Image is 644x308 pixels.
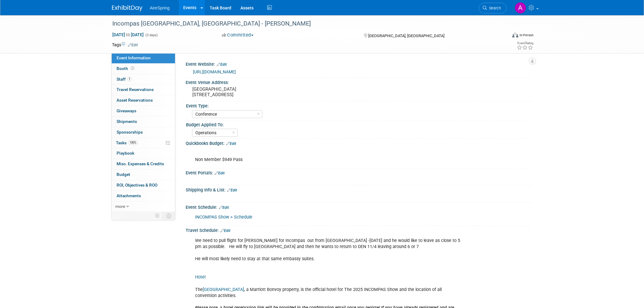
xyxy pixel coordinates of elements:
div: Non Member $949 Pass [191,148,465,166]
div: Event Website: [186,60,532,68]
div: Travel Schedule: [186,226,532,234]
span: Budget [117,172,130,177]
a: Event Information [112,53,175,63]
img: Format-Inperson.png [512,33,518,37]
a: more [112,201,175,212]
span: 100% [128,140,138,145]
div: Event Rating [517,42,533,45]
span: Search [487,6,501,10]
span: 1 [127,77,132,81]
img: ExhibitDay [112,5,142,11]
a: [GEOGRAPHIC_DATA] [203,287,244,292]
pre: [GEOGRAPHIC_DATA] [STREET_ADDRESS] [192,86,323,97]
a: Playbook [112,148,175,159]
span: Staff [117,77,132,82]
a: Edit [128,43,138,47]
a: Budget [112,170,175,180]
span: Giveaways [117,108,136,113]
div: Event Schedule: [186,203,532,211]
td: Tags [112,42,138,48]
span: Tasks [116,140,138,145]
a: Booth [112,64,175,74]
a: Hotel [195,275,205,280]
div: Budget Applied To: [186,120,529,128]
div: Incompas [GEOGRAPHIC_DATA], [GEOGRAPHIC_DATA] - [PERSON_NAME] [110,18,498,29]
div: Event Portals: [186,168,532,176]
td: Toggle Event Tabs [163,212,175,220]
div: Quickbooks Budget: [186,139,532,147]
span: (3 days) [145,33,158,37]
div: Event Format [471,32,534,41]
span: Booth not reserved yet [130,66,135,71]
span: Event Information [117,55,151,60]
button: Committed [220,32,256,38]
td: Personalize Event Tab Strip [152,212,163,220]
span: Sponsorships [117,130,143,135]
span: Asset Reservations [117,98,153,103]
a: Edit [217,62,227,67]
a: Edit [219,205,229,210]
span: Attachments [117,193,141,198]
a: INCOMPAS Show > Schedule [195,215,252,220]
a: Giveaways [112,106,175,116]
div: In-Person [519,33,534,37]
span: [DATE] [DATE] [112,32,144,37]
span: Playbook [117,151,134,156]
a: Search [479,3,507,13]
a: Shipments [112,117,175,127]
a: Tasks100% [112,138,175,148]
a: Travel Reservations [112,85,175,95]
img: Aila Ortiaga [515,2,526,14]
span: Shipments [117,119,137,124]
a: Edit [227,188,237,192]
a: Edit [226,142,236,146]
a: Edit [220,229,230,233]
span: [GEOGRAPHIC_DATA], [GEOGRAPHIC_DATA] [368,33,444,38]
a: Asset Reservations [112,95,175,106]
a: Misc. Expenses & Credits [112,159,175,169]
span: ROI, Objectives & ROO [117,183,157,187]
a: Staff1 [112,74,175,85]
span: Booth [117,66,135,71]
div: Shipping Info & List: [186,185,532,193]
span: to [125,32,131,37]
a: [URL][DOMAIN_NAME] [193,69,236,74]
div: Event Venue Address: [186,78,532,86]
span: more [115,204,125,209]
span: Travel Reservations [117,87,154,92]
div: Event Type: [186,101,529,109]
a: Sponsorships [112,127,175,138]
a: ROI, Objectives & ROO [112,180,175,191]
span: AireSpring [150,5,170,10]
span: Misc. Expenses & Credits [117,161,164,166]
a: Edit [215,171,225,175]
a: Attachments [112,191,175,201]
